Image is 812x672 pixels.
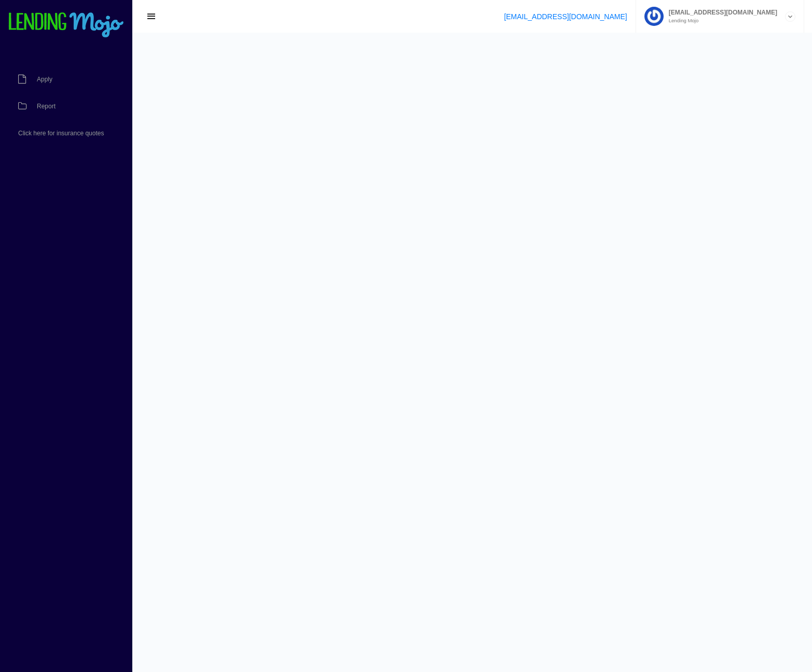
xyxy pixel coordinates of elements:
a: [EMAIL_ADDRESS][DOMAIN_NAME] [504,12,627,21]
img: Profile image [644,7,664,26]
span: Apply [37,76,52,82]
span: [EMAIL_ADDRESS][DOMAIN_NAME] [664,9,777,16]
img: logo-small.png [8,12,125,38]
small: Lending Mojo [664,18,777,23]
span: Report [37,103,56,109]
span: Click here for insurance quotes [18,130,104,136]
